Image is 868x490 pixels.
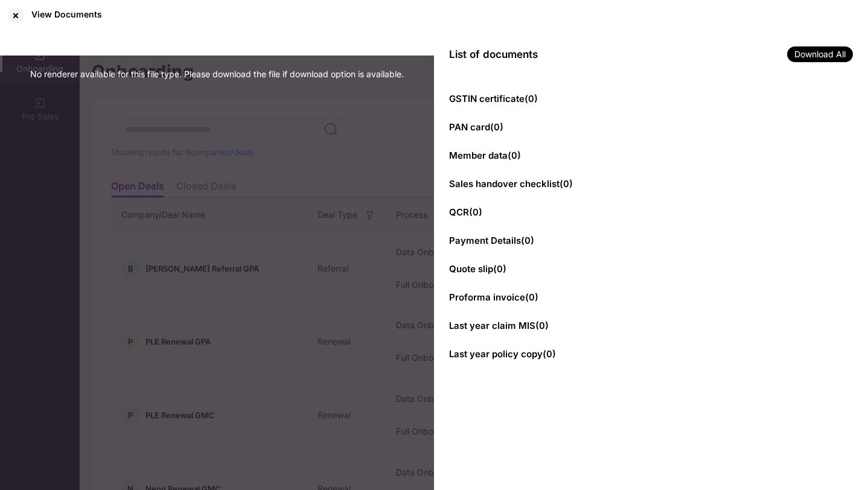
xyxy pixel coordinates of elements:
span: Quote slip ( 0 ) [449,263,506,275]
span: Last year claim MIS ( 0 ) [449,320,549,331]
span: Proforma invoice ( 0 ) [449,291,538,303]
span: PAN card ( 0 ) [449,121,503,133]
div: View Documents [31,9,102,19]
span: QCR ( 0 ) [449,206,482,218]
span: List of documents [449,48,538,60]
span: GSTIN certificate ( 0 ) [449,93,538,104]
span: Payment Details ( 0 ) [449,235,534,246]
span: Sales handover checklist ( 0 ) [449,178,573,189]
span: Download All [787,46,853,62]
span: Member data ( 0 ) [449,150,521,161]
p: No renderer available for this file type. Please download the file if download option is available. [30,68,404,81]
span: Last year policy copy ( 0 ) [449,348,556,360]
